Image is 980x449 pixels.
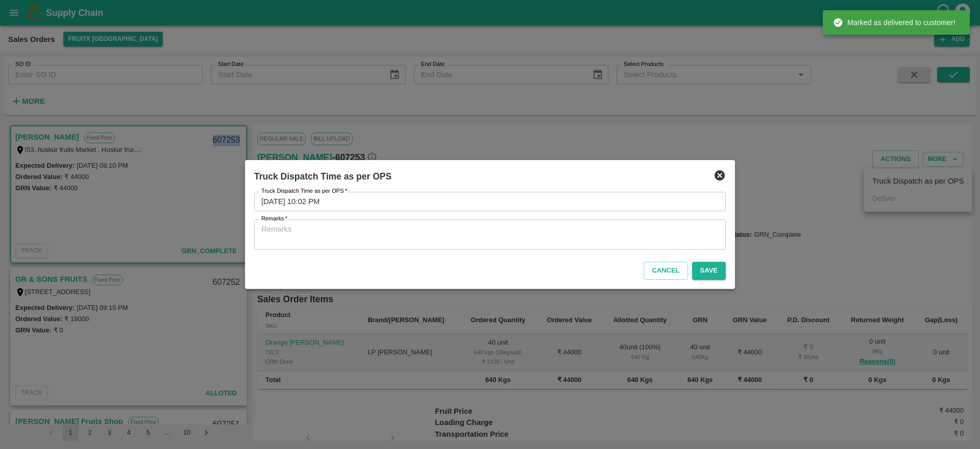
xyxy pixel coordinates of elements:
div: Marked as delivered to customer! [833,13,955,32]
b: Truck Dispatch Time as per OPS [254,171,391,182]
button: Cancel [644,262,688,280]
button: Save [692,262,726,280]
label: Truck Dispatch Time as per OPS [261,187,347,195]
input: Choose date, selected date is Oct 14, 2025 [254,192,719,211]
label: Remarks [261,215,287,223]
